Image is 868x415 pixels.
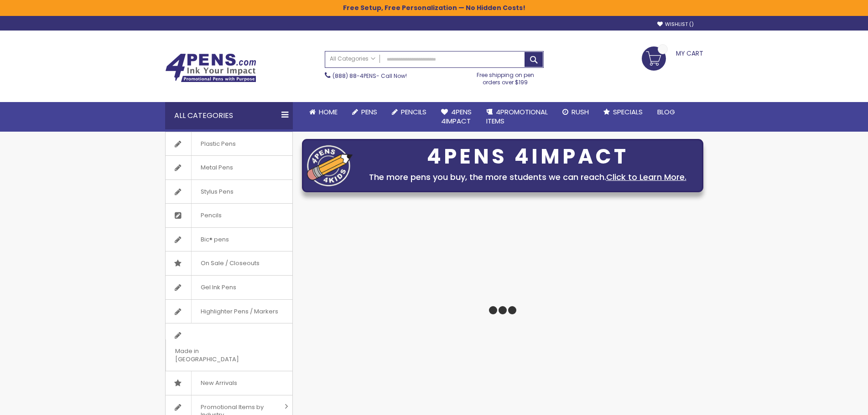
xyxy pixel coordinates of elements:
[166,251,292,275] a: On Sale / Closeouts
[191,300,287,323] span: Highlighter Pens / Markers
[166,156,292,179] a: Metal Pens
[165,53,256,82] img: 4Pens Custom Pens and Promotional Products
[441,107,472,126] span: 4Pens 4impact
[325,51,380,67] a: All Categories
[166,132,292,156] a: Plastic Pens
[479,102,555,132] a: 4PROMOTIONALITEMS
[166,180,292,204] a: Stylus Pens
[166,323,292,371] a: Made in [GEOGRAPHIC_DATA]
[191,132,245,156] span: Plastic Pens
[307,145,353,186] img: four_pen_logo.png
[333,72,376,80] a: (888) 88-4PENS
[650,102,682,122] a: Blog
[166,300,292,323] a: Highlighter Pens / Markers
[191,156,242,179] span: Metal Pens
[572,107,589,117] span: Rush
[467,68,544,86] div: Free shipping on pen orders over $199
[357,171,698,184] div: The more pens you buy, the more students we can reach.
[191,371,246,395] span: New Arrivals
[191,228,238,251] span: Bic® pens
[385,102,434,122] a: Pencils
[657,21,694,28] a: Wishlist
[486,107,548,126] span: 4PROMOTIONAL ITEMS
[319,107,338,117] span: Home
[302,102,345,122] a: Home
[333,72,407,80] span: - Call Now!
[166,371,292,395] a: New Arrivals
[330,55,375,62] span: All Categories
[191,276,245,299] span: Gel Ink Pens
[555,102,596,122] a: Rush
[165,102,293,129] div: All Categories
[191,180,243,204] span: Stylus Pens
[166,228,292,251] a: Bic® pens
[434,102,479,132] a: 4Pens4impact
[191,204,231,227] span: Pencils
[345,102,385,122] a: Pens
[657,107,675,117] span: Blog
[596,102,650,122] a: Specials
[401,107,426,117] span: Pencils
[166,339,270,371] span: Made in [GEOGRAPHIC_DATA]
[361,107,377,117] span: Pens
[357,147,698,166] div: 4PENS 4IMPACT
[191,251,269,275] span: On Sale / Closeouts
[606,171,686,183] a: Click to Learn More.
[613,107,643,117] span: Specials
[166,276,292,299] a: Gel Ink Pens
[166,204,292,227] a: Pencils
